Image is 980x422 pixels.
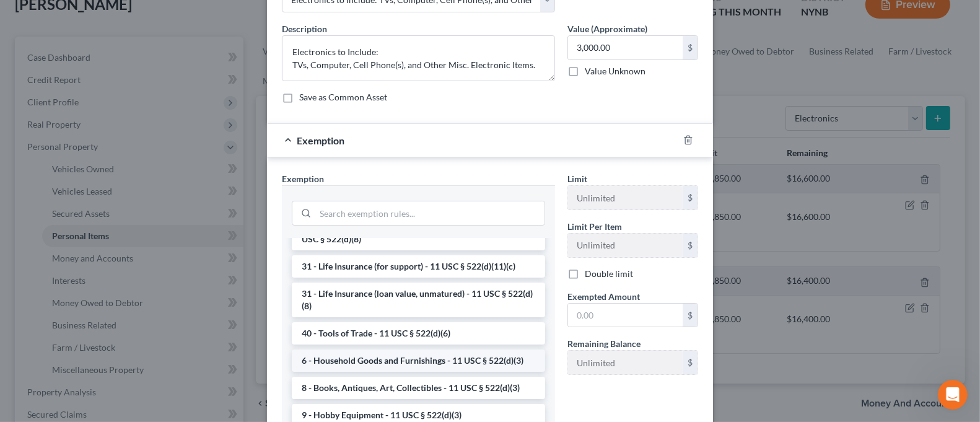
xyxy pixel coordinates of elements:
label: Value Unknown [585,65,645,77]
div: $ [683,234,698,257]
li: 31 - Life Insurance (loan value, unmatured) - 11 USC § 522(d)(8) [292,283,545,317]
div: 🚨 PACER Multi-Factor Authentication Now Required 🚨Starting [DATE], PACER requires Multi-Factor Au... [10,48,203,289]
div: $ [683,36,698,59]
button: Home [194,5,217,29]
iframe: Intercom live chat [938,380,968,410]
label: Value (Approximate) [567,22,647,35]
label: Save as Common Asset [299,91,387,103]
span: Exempted Amount [567,291,640,302]
img: Profile image for Emma [35,7,55,27]
input: 0.00 [568,36,683,59]
textarea: Message… [11,301,237,322]
button: Gif picker [39,327,49,337]
button: go back [8,5,32,29]
div: $ [683,186,698,209]
li: 6 - Household Goods and Furnishings - 11 USC § 522(d)(3) [292,349,545,372]
span: Limit [567,174,587,184]
div: $ [683,351,698,374]
button: Upload attachment [59,327,69,337]
label: Limit Per Item [567,220,622,233]
input: -- [568,234,683,257]
input: 0.00 [568,304,683,327]
button: Send a message… [212,322,232,342]
b: 2 minutes [77,166,125,176]
label: Remaining Balance [567,337,641,350]
div: [PERSON_NAME] • [DATE] [20,291,117,299]
span: Description [282,24,327,34]
div: Close [217,5,240,27]
button: Emoji picker [19,327,29,337]
span: Exemption [282,174,324,184]
div: Please be sure to enable MFA in your PACER account settings. Once enabled, you will have to enter... [20,141,193,202]
li: 8 - Books, Antiques, Art, Collectibles - 11 USC § 522(d)(3) [292,377,545,399]
span: Exemption [297,134,344,146]
li: 31 - Life Insurance (for support) - 11 USC § 522(d)(11)(c) [292,255,545,278]
a: Learn More Here [20,209,92,219]
p: Active [60,15,85,28]
div: $ [683,304,698,327]
div: Emma says… [10,48,238,316]
h1: [PERSON_NAME] [60,6,141,15]
input: -- [568,186,683,209]
i: We use the Salesforce Authenticator app for MFA at NextChapter and other users are reporting the ... [20,227,185,273]
b: 🚨 PACER Multi-Factor Authentication Now Required 🚨 [20,56,178,79]
label: Double limit [585,268,633,280]
li: 40 - Tools of Trade - 11 USC § 522(d)(6) [292,322,545,345]
input: -- [568,351,683,374]
div: Starting [DATE], PACER requires Multi-Factor Authentication (MFA) for all filers in select distri... [20,86,193,134]
input: Search exemption rules... [315,201,545,225]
